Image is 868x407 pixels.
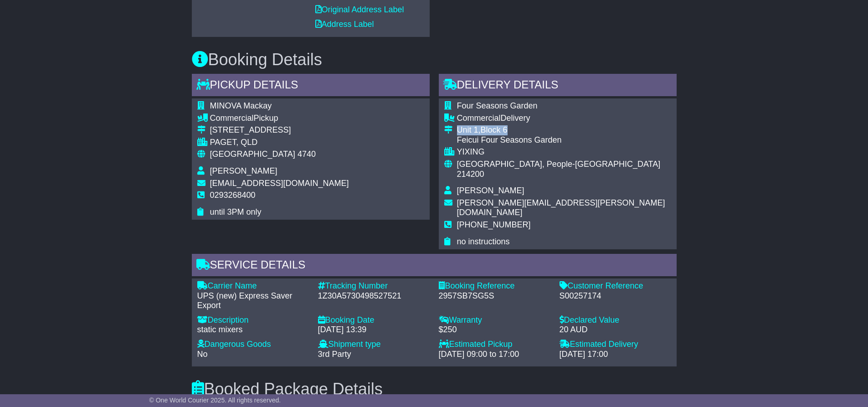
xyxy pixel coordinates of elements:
div: 2957SB7SG5S [439,291,550,301]
h3: Booking Details [192,51,677,69]
h3: Booked Package Details [192,380,677,398]
div: Carrier Name [197,281,309,291]
div: Delivery [457,113,671,124]
div: Shipment type [318,340,430,350]
div: S00257174 [560,291,671,301]
div: Unit 1,Block 6 [457,125,671,135]
span: 4740 [298,149,316,159]
div: 20 AUD [560,325,671,335]
span: [EMAIL_ADDRESS][DOMAIN_NAME] [210,179,349,188]
div: Service Details [192,254,677,278]
span: Commercial [457,113,501,123]
div: [DATE] 13:39 [318,325,430,335]
div: PAGET, QLD [210,138,349,148]
a: Address Label [315,20,374,29]
span: MINOVA Mackay [210,101,272,110]
span: Commercial [210,113,254,123]
div: Declared Value [560,315,671,325]
div: Booking Date [318,315,430,325]
div: UPS (new) Express Saver Export [197,291,309,311]
div: Warranty [439,315,550,325]
span: 0293268400 [210,191,256,200]
div: Booking Reference [439,281,550,291]
span: [PERSON_NAME] [457,186,524,195]
span: 214200 [457,170,484,179]
div: Pickup Details [192,74,430,98]
span: until 3PM only [210,207,262,216]
div: Description [197,315,309,325]
span: 3rd Party [318,350,351,359]
span: [GEOGRAPHIC_DATA], People-[GEOGRAPHIC_DATA] [457,160,661,169]
span: [PERSON_NAME][EMAIL_ADDRESS][PERSON_NAME][DOMAIN_NAME] [457,198,665,217]
span: © One World Courier 2025. All rights reserved. [149,397,281,404]
div: [DATE] 09:00 to 17:00 [439,350,550,360]
div: [DATE] 17:00 [560,350,671,360]
div: Tracking Number [318,281,430,291]
div: Pickup [210,113,349,124]
div: [STREET_ADDRESS] [210,125,349,135]
div: Delivery Details [439,74,677,98]
span: [PHONE_NUMBER] [457,220,531,229]
div: Customer Reference [560,281,671,291]
div: YIXING [457,147,671,157]
div: Dangerous Goods [197,340,309,350]
div: 1Z30A5730498527521 [318,291,430,301]
div: static mixers [197,325,309,335]
span: No [197,350,208,359]
span: [PERSON_NAME] [210,166,277,175]
span: Four Seasons Garden [457,101,538,110]
span: no instructions [457,237,510,246]
div: Feicui Four Seasons Garden [457,135,671,145]
div: $250 [439,325,550,335]
div: Estimated Pickup [439,340,550,350]
a: Original Address Label [315,5,404,14]
div: Estimated Delivery [560,340,671,350]
span: [GEOGRAPHIC_DATA] [210,149,295,159]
